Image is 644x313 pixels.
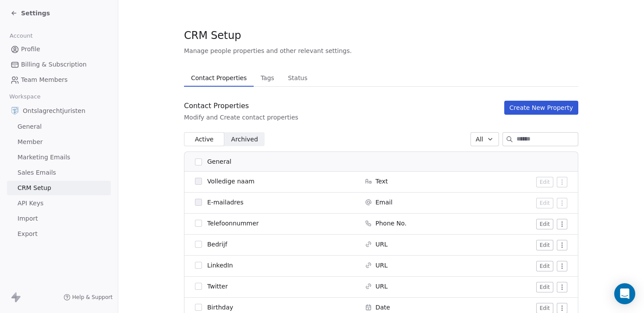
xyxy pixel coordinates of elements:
[7,211,111,226] a: Import
[536,198,553,208] button: Edit
[188,72,250,84] span: Contact Properties
[207,177,255,186] span: Volledige naam
[21,45,40,54] span: Profile
[207,219,259,228] span: Telefoonnummer
[536,282,553,292] button: Edit
[18,229,38,239] span: Export
[7,227,111,241] a: Export
[23,106,85,115] span: Ontslagrechtjuristen
[207,303,233,312] span: Birthday
[18,214,38,223] span: Import
[7,73,111,87] a: Team Members
[231,135,258,144] span: Archived
[184,46,352,55] span: Manage people properties and other relevant settings.
[375,261,388,270] span: URL
[536,177,553,187] button: Edit
[7,57,111,72] a: Billing & Subscription
[72,294,113,301] span: Help & Support
[614,283,635,304] div: Open Intercom Messenger
[7,165,111,180] a: Sales Emails
[375,198,393,207] span: Email
[64,294,113,301] a: Help & Support
[375,219,407,228] span: Phone No.
[18,199,43,208] span: API Keys
[18,183,51,193] span: CRM Setup
[11,9,50,18] a: Settings
[6,29,36,42] span: Account
[536,219,553,229] button: Edit
[184,29,241,42] span: CRM Setup
[207,157,231,166] span: General
[6,90,44,103] span: Workspace
[184,113,298,122] div: Modify and Create contact properties
[207,240,227,249] span: Bedrijf
[375,240,388,249] span: URL
[375,177,388,186] span: Text
[476,135,483,144] span: All
[207,198,244,207] span: E-mailadres
[18,137,43,147] span: Member
[7,135,111,149] a: Member
[21,60,87,69] span: Billing & Subscription
[375,282,388,291] span: URL
[7,120,111,134] a: General
[536,261,553,271] button: Edit
[7,196,111,211] a: API Keys
[257,72,278,84] span: Tags
[7,181,111,195] a: CRM Setup
[504,101,578,115] button: Create New Property
[207,282,228,291] span: Twitter
[18,168,56,177] span: Sales Emails
[18,122,42,131] span: General
[21,9,50,18] span: Settings
[7,42,111,56] a: Profile
[21,75,67,84] span: Team Members
[207,261,233,270] span: LinkedIn
[375,303,390,312] span: Date
[7,150,111,165] a: Marketing Emails
[184,101,298,111] div: Contact Properties
[11,106,19,115] img: Ontslagrechtjuristen-logo%20blauw-icon.png
[18,153,70,162] span: Marketing Emails
[536,240,553,250] button: Edit
[284,72,311,84] span: Status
